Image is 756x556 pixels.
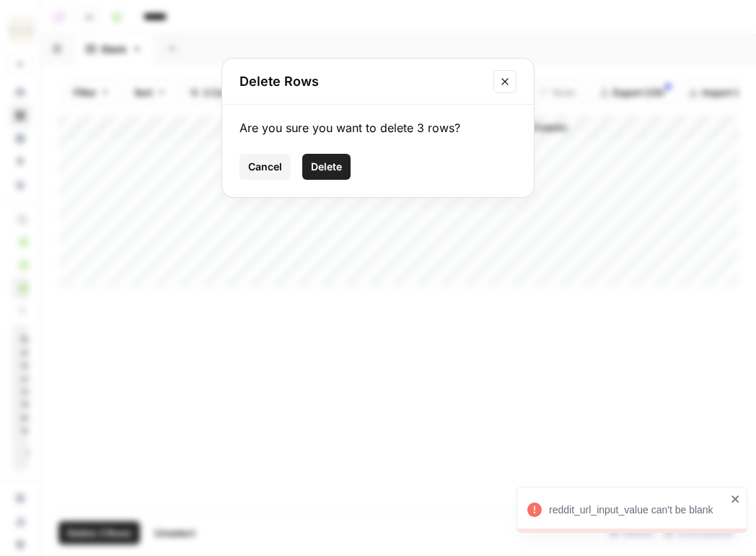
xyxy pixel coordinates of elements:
button: close [731,493,741,505]
span: Cancel [248,160,282,174]
h2: Delete Rows [239,71,485,92]
button: Cancel [239,154,291,180]
div: Are you sure you want to delete 3 rows? [239,119,517,136]
div: reddit_url_input_value can't be blank [549,503,726,517]
span: Delete [311,160,342,174]
button: Delete [302,154,351,180]
button: Close modal [493,70,517,93]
